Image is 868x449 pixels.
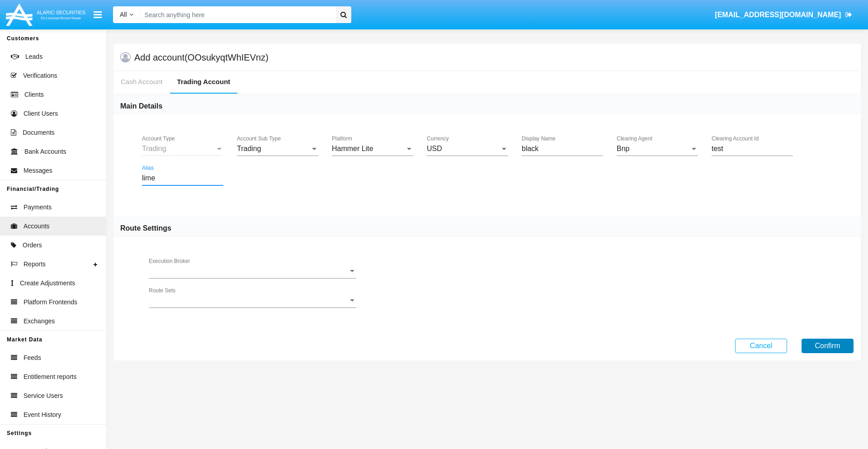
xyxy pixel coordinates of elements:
span: Clients [24,90,44,99]
span: Verifications [23,71,57,80]
span: Orders [23,241,42,250]
span: [EMAIL_ADDRESS][DOMAIN_NAME] [715,11,841,19]
span: Bnp [617,145,629,152]
span: USD [427,145,442,152]
span: Route Sets [149,297,348,305]
span: Exchanges [24,317,55,326]
span: All [120,11,127,18]
span: Entitlement reports [24,372,77,382]
span: Accounts [24,222,50,231]
button: Cancel [735,339,787,353]
h6: Route Settings [120,223,171,233]
a: All [113,10,140,19]
a: [EMAIL_ADDRESS][DOMAIN_NAME] [711,2,857,28]
span: Payments [24,203,52,212]
span: Client Users [24,109,58,118]
span: Service Users [24,391,63,401]
span: Execution Broker [149,267,348,275]
span: Hammer Lite [332,145,373,152]
span: Trading [142,145,166,152]
span: Event History [24,410,61,420]
span: Bank Accounts [24,147,66,156]
span: Create Adjustments [20,279,75,288]
button: Confirm [802,339,854,353]
span: Platform Frontends [24,298,77,307]
span: Trading [237,145,261,152]
h6: Main Details [120,101,162,111]
img: Logo image [5,1,87,28]
h5: Add account (OOsukyqtWhIEVnz) [134,54,269,61]
span: Leads [25,52,42,61]
input: Search [140,6,333,23]
span: Messages [24,166,52,175]
span: Feeds [24,353,41,363]
span: Documents [23,128,55,137]
span: Reports [24,260,46,269]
